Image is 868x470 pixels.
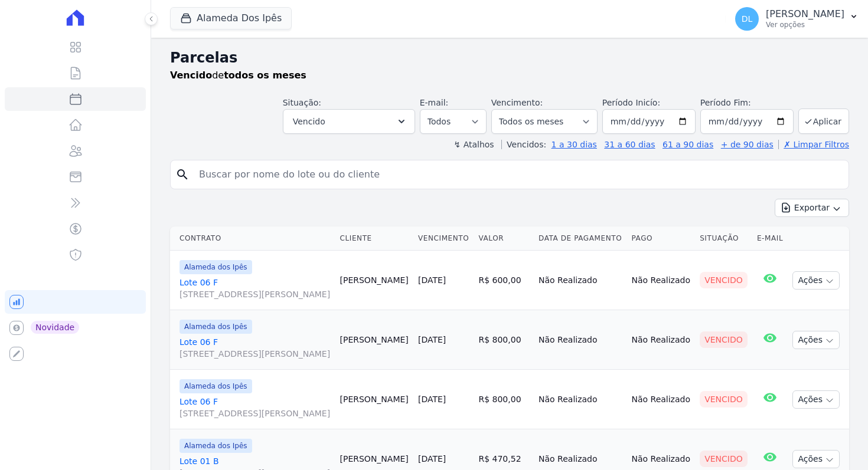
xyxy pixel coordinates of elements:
button: Aplicar [798,109,849,134]
strong: todos os meses [224,70,306,81]
span: Alameda dos Ipês [180,320,252,334]
td: Não Realizado [534,310,626,370]
td: [PERSON_NAME] [335,370,413,429]
a: Lote 06 F[STREET_ADDRESS][PERSON_NAME] [180,396,331,419]
h2: Parcelas [170,47,849,68]
a: 61 a 90 dias [663,140,713,149]
span: Alameda dos Ipês [180,439,252,453]
td: Não Realizado [534,370,626,429]
a: 1 a 30 dias [552,140,597,149]
button: Ações [792,450,840,468]
span: Vencido [293,114,325,129]
a: ✗ Limpar Filtros [778,140,849,149]
a: [DATE] [418,454,446,464]
p: [PERSON_NAME] [766,8,844,20]
label: Situação: [283,98,321,107]
th: Data de Pagamento [534,226,626,251]
label: E-mail: [420,98,449,107]
th: Situação [695,226,752,251]
button: Ações [792,390,840,409]
strong: Vencido [170,70,212,81]
label: Período Fim: [700,97,794,109]
a: Lote 06 F[STREET_ADDRESS][PERSON_NAME] [180,277,331,300]
button: Vencido [283,109,415,134]
span: Alameda dos Ipês [180,379,252,393]
td: Não Realizado [626,370,695,429]
th: Contrato [170,226,335,251]
a: [DATE] [418,335,446,344]
a: Lote 06 F[STREET_ADDRESS][PERSON_NAME] [180,336,331,360]
button: DL [PERSON_NAME] Ver opções [726,2,868,35]
a: [DATE] [418,275,446,285]
td: R$ 600,00 [474,251,534,310]
span: Alameda dos Ipês [180,260,252,274]
th: E-mail [752,226,788,251]
span: DL [742,15,753,23]
td: R$ 800,00 [474,370,534,429]
div: Vencido [700,451,748,467]
button: Exportar [775,199,849,217]
a: 31 a 60 dias [604,140,655,149]
p: Ver opções [766,20,844,29]
label: Vencidos: [501,140,546,149]
button: Ações [792,271,840,290]
button: Ações [792,331,840,349]
span: [STREET_ADDRESS][PERSON_NAME] [180,288,331,300]
button: Alameda Dos Ipês [170,7,292,29]
td: Não Realizado [534,251,626,310]
input: Buscar por nome do lote ou do cliente [192,163,844,186]
span: [STREET_ADDRESS][PERSON_NAME] [180,348,331,360]
td: R$ 800,00 [474,310,534,370]
th: Valor [474,226,534,251]
label: Período Inicío: [602,98,660,107]
label: ↯ Atalhos [453,140,494,149]
td: [PERSON_NAME] [335,310,413,370]
label: Vencimento: [491,98,543,107]
div: Vencido [700,272,748,288]
span: [STREET_ADDRESS][PERSON_NAME] [180,407,331,419]
a: Novidade [5,316,146,340]
th: Pago [626,226,695,251]
i: search [175,167,190,182]
p: de [170,68,306,83]
div: Vencido [700,331,748,348]
a: [DATE] [418,395,446,404]
td: Não Realizado [626,310,695,370]
a: + de 90 dias [721,140,774,149]
td: Não Realizado [626,251,695,310]
div: Vencido [700,391,748,407]
th: Vencimento [413,226,474,251]
span: Novidade [31,321,79,334]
